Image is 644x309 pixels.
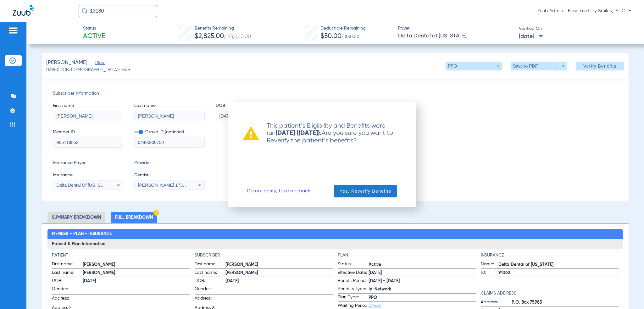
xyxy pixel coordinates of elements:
[275,130,322,136] strong: [DATE] ([DATE]).
[340,188,391,194] span: Yes, Reverify Benefits
[243,127,259,140] img: warning already ran verification recently
[259,122,401,144] p: This patient’s Eligibility and Benefits were run Are you sure you want to Reverify the patient’s ...
[334,185,397,197] button: Yes, Reverify Benefits
[247,188,310,194] a: Do not verify, take me back
[613,279,644,309] iframe: Chat Widget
